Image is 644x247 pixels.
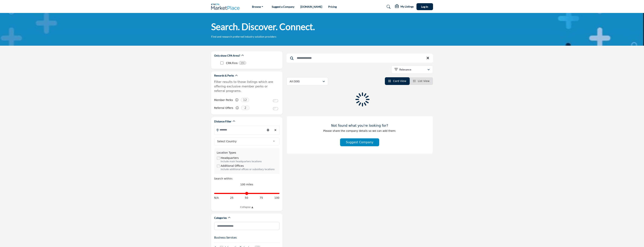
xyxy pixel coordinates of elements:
[385,77,410,85] li: Card View
[249,4,266,9] a: Browse
[274,196,279,200] span: 100
[214,126,265,133] input: Search Location
[286,77,328,86] button: All (500)
[410,77,433,85] li: List View
[340,138,379,146] button: Suggest Company
[245,196,248,200] span: 50
[214,97,233,103] label: Member Perks
[300,5,322,8] a: [DOMAIN_NAME]
[214,216,227,220] h2: Categories
[241,62,244,64] b: 254
[220,61,223,64] input: CPA Firm checkbox
[328,5,337,8] a: Pricing
[418,80,429,83] span: List View
[214,196,219,200] span: N/A
[211,35,276,39] p: Find and research preferred industry solution providers
[214,54,240,58] h2: Only show CPA firms?
[383,4,393,10] a: Search
[273,107,278,110] input: Switch to Referral Offers
[240,183,253,186] span: 100 miles
[214,74,234,77] h2: Rewards & Perks
[214,205,279,209] a: Collapse ▲
[214,80,279,93] p: Filter results to those listings which are offering exclusive member perks or referral programs.
[211,4,242,10] img: Site Logo
[286,54,433,63] input: Search Keyword
[241,105,250,110] span: 2
[214,105,233,111] label: Referral Offers
[346,140,373,144] span: Suggest Company
[239,61,246,65] div: 254 Results For CPA Firm
[400,5,414,8] h5: My Listings
[217,151,277,155] div: Location Types
[273,126,278,134] div: Clear search location
[221,160,277,163] div: Include main headquarters locations
[290,80,300,83] p: All (500)
[221,168,277,171] div: Include additional offices or subsidiary locations
[221,164,244,168] label: Additional Offices
[260,196,263,200] span: 75
[221,156,239,160] label: Headquarters
[416,3,433,10] button: Log In
[241,98,249,102] span: 12
[413,80,430,83] a: View List
[214,177,279,181] div: Search within:
[217,139,271,144] span: Select Country
[230,196,234,200] span: 25
[272,5,294,8] a: Suggest a Company
[421,5,428,8] span: Log In
[323,129,396,132] span: Please share the company details so we can add them:
[399,68,411,71] p: Relevance
[214,222,279,230] input: Search Category
[211,21,315,33] h1: Search. Discover. Connect.
[273,99,278,102] input: Switch to Member Perks
[214,120,231,123] h2: Distance Filter
[265,126,271,134] div: Choose your current location
[226,61,238,65] p: CPA Firm: CPA Firm
[395,5,414,9] div: My Listings
[214,235,237,240] button: Business Services
[391,65,433,74] button: Relevance
[388,80,406,83] a: View Card
[393,80,406,83] span: Card View
[294,124,425,128] h3: Not found what you're looking for?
